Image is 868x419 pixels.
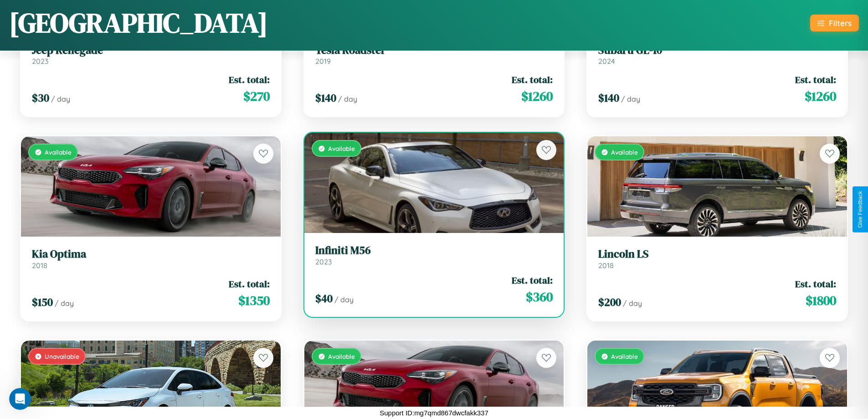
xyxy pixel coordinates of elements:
span: $ 360 [526,288,553,306]
span: / day [623,299,642,308]
div: Give Feedback [857,191,863,228]
span: Est. total: [229,277,270,290]
span: $ 1260 [805,87,836,105]
span: Est. total: [512,73,553,86]
h3: Kia Optima [32,248,270,261]
span: / day [51,94,70,103]
span: Unavailable [45,352,79,360]
span: Available [45,148,72,156]
span: / day [621,94,640,103]
span: / day [338,94,357,103]
span: 2018 [598,261,614,270]
span: Est. total: [795,277,836,290]
span: 2024 [598,57,615,66]
span: Available [328,352,355,360]
span: Est. total: [512,274,553,287]
p: Support ID: mg7qmd867dwcfakk337 [380,407,488,419]
span: $ 1350 [238,291,270,310]
span: $ 270 [243,87,270,105]
a: Tesla Roadster2019 [315,44,553,66]
span: Available [328,145,355,152]
span: 2023 [32,57,48,66]
span: Available [611,148,638,156]
span: Est. total: [229,73,270,86]
span: $ 150 [32,295,53,310]
div: Filters [829,18,852,28]
span: $ 30 [32,90,49,105]
span: 2018 [32,261,47,270]
span: $ 40 [315,291,333,306]
h3: Lincoln LS [598,248,836,261]
span: / day [334,295,354,304]
span: $ 1260 [521,87,553,105]
a: Subaru GL-102024 [598,44,836,66]
span: $ 1800 [806,291,836,310]
span: Est. total: [795,73,836,86]
span: 2023 [315,257,332,266]
span: $ 200 [598,295,621,310]
iframe: Intercom live chat [9,388,31,410]
a: Kia Optima2018 [32,248,270,270]
span: $ 140 [598,90,619,105]
span: Available [611,352,638,360]
h3: Infiniti M56 [315,244,553,257]
a: Infiniti M562023 [315,244,553,266]
span: $ 140 [315,90,336,105]
a: Lincoln LS2018 [598,248,836,270]
a: Jeep Renegade2023 [32,44,270,66]
h1: [GEOGRAPHIC_DATA] [9,4,268,41]
span: 2019 [315,57,331,66]
span: / day [55,299,74,308]
button: Filters [810,15,859,31]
